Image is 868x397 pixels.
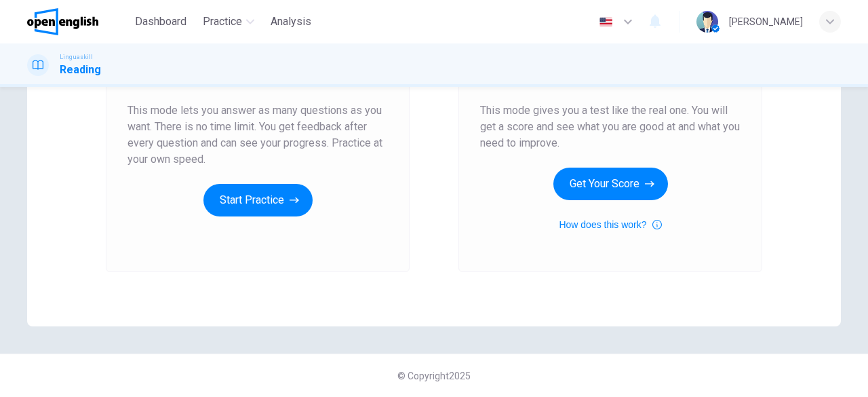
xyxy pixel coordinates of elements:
span: This mode gives you a test like the real one. You will get a score and see what you are good at a... [480,102,741,151]
a: OpenEnglish logo [27,8,130,35]
div: [PERSON_NAME] [729,14,803,30]
button: Analysis [265,10,317,34]
button: Dashboard [130,10,192,34]
span: Dashboard [135,14,186,30]
h1: Reading [60,62,101,78]
button: Start Practice [203,184,313,216]
span: Analysis [271,14,311,30]
span: Practice [203,14,242,30]
button: How does this work? [559,216,661,233]
span: This mode lets you answer as many questions as you want. There is no time limit. You get feedback... [127,102,388,168]
img: en [597,17,614,27]
img: OpenEnglish logo [27,8,98,35]
button: Get Your Score [553,168,668,200]
button: Practice [197,10,260,34]
img: Profile picture [696,11,718,33]
span: © Copyright 2025 [397,371,471,381]
span: Linguaskill [60,52,93,62]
